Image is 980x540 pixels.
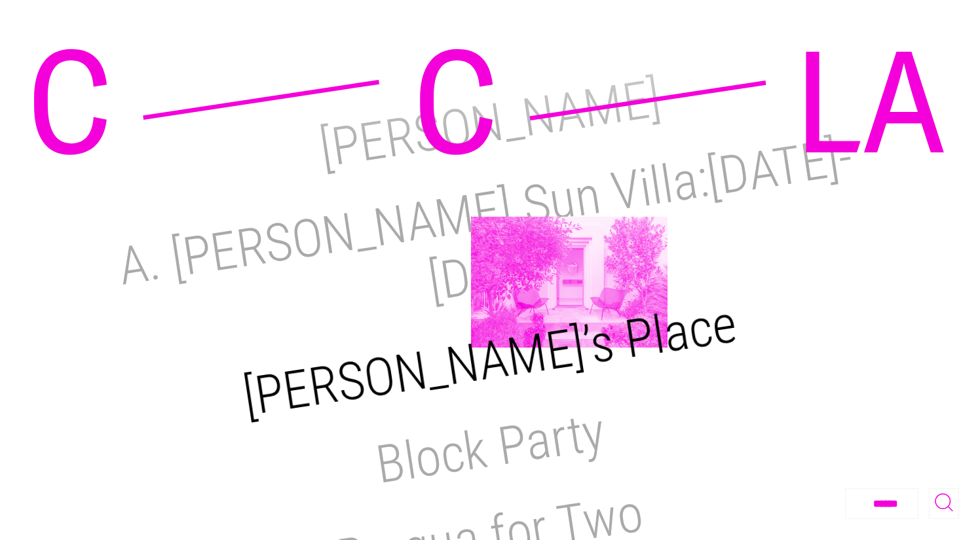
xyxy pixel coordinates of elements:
[371,401,608,495] a: Block Party
[315,67,664,179] a: [PERSON_NAME]
[239,293,741,429] a: [PERSON_NAME]’s Place
[929,488,959,519] button: Toggle Search
[114,126,856,313] a: A. [PERSON_NAME] Sun Villa:[DATE]-[DATE]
